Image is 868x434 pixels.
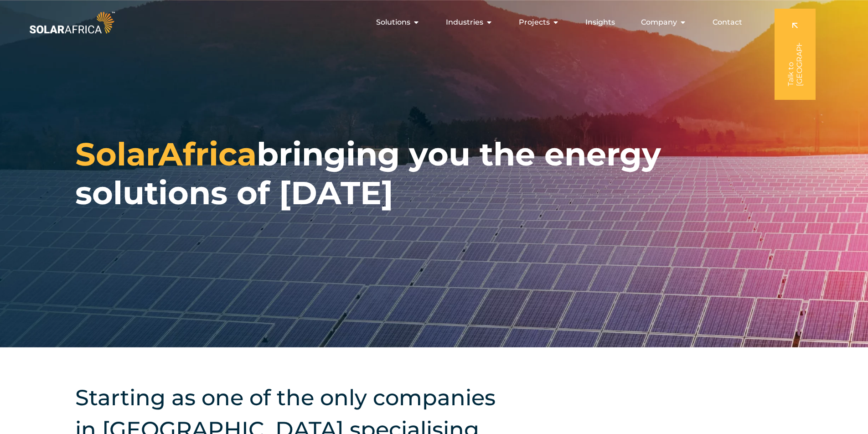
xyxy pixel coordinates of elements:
span: Industries [446,17,483,28]
a: Contact [713,17,742,28]
span: Company [641,17,677,28]
span: Projects [519,17,550,28]
nav: Menu [117,13,749,31]
a: Insights [585,17,615,28]
span: Solutions [376,17,410,28]
div: Menu Toggle [117,13,749,31]
h1: bringing you the energy solutions of [DATE] [75,135,793,212]
span: SolarAfrica [75,134,257,174]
